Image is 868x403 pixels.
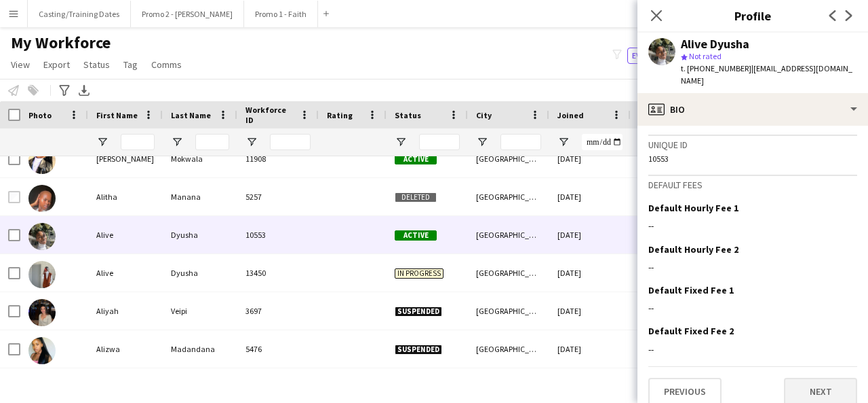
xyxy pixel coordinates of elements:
[78,56,115,73] a: Status
[395,268,443,279] span: In progress
[28,110,52,120] span: Photo
[28,337,56,364] img: Alizwa Madandana
[237,216,319,253] div: 10553
[76,82,92,99] app-action-btn: Export XLSX
[648,325,734,337] h3: Default Fixed Fee 2
[195,134,229,150] input: Last Name Filter Input
[648,284,734,296] h3: Default Fixed Fee 1
[163,330,237,368] div: Madandana
[118,56,143,73] a: Tag
[648,139,857,151] h3: Unique ID
[237,140,319,177] div: 11908
[121,134,155,150] input: First Name Filter Input
[549,254,631,292] div: [DATE]
[237,254,319,292] div: 13450
[689,51,722,61] span: Not rated
[88,330,163,368] div: Alizwa
[245,105,294,125] span: Workforce ID
[28,147,56,174] img: Alitha Hunadi Mokwala
[648,220,857,232] div: --
[500,134,541,150] input: City Filter Input
[648,302,857,314] div: --
[648,154,857,164] div: 10553
[395,110,421,120] span: Status
[549,178,631,215] div: [DATE]
[131,1,244,27] button: Promo 2 - [PERSON_NAME]
[28,223,56,250] img: Alive Dyusha
[549,216,631,253] div: [DATE]
[38,56,75,73] a: Export
[163,254,237,292] div: Dyusha
[395,345,442,355] span: Suspended
[395,136,407,148] button: Open Filter Menu
[151,58,182,71] span: Comms
[395,306,442,317] span: Suspended
[237,178,319,215] div: 5257
[163,216,237,253] div: Dyusha
[237,330,319,368] div: 5476
[327,110,353,120] span: Rating
[96,136,108,148] button: Open Filter Menu
[468,178,549,215] div: [GEOGRAPHIC_DATA]
[549,140,631,177] div: [DATE]
[476,136,488,148] button: Open Filter Menu
[11,58,30,71] span: View
[163,178,237,215] div: Manana
[648,343,857,355] div: --
[637,7,868,24] h3: Profile
[83,58,110,71] span: Status
[88,254,163,292] div: Alive
[582,134,623,150] input: Joined Filter Input
[468,330,549,368] div: [GEOGRAPHIC_DATA]
[244,1,318,27] button: Promo 1 - Faith
[468,140,549,177] div: [GEOGRAPHIC_DATA]
[171,110,211,120] span: Last Name
[631,216,712,253] div: 24 days
[648,179,857,191] h3: Default fees
[476,110,492,120] span: City
[123,58,138,71] span: Tag
[8,191,20,203] input: Row Selection is disabled for this row (unchecked)
[648,261,857,273] div: --
[395,192,437,203] span: Deleted
[43,58,70,71] span: Export
[419,134,460,150] input: Status Filter Input
[557,110,584,120] span: Joined
[395,230,437,241] span: Active
[270,134,311,150] input: Workforce ID Filter Input
[88,140,163,177] div: [PERSON_NAME]
[237,292,319,330] div: 3697
[88,216,163,253] div: Alive
[627,48,699,64] button: Everyone11,158
[637,93,868,126] div: Bio
[648,243,738,256] h3: Default Hourly Fee 2
[245,136,258,148] button: Open Filter Menu
[468,216,549,253] div: [GEOGRAPHIC_DATA]
[96,110,138,120] span: First Name
[28,1,131,27] button: Casting/Training Dates
[468,292,549,330] div: [GEOGRAPHIC_DATA]
[681,63,852,86] span: | [EMAIL_ADDRESS][DOMAIN_NAME]
[28,185,56,212] img: Alitha Manana
[28,299,56,326] img: Aliyah Veipi
[549,330,631,368] div: [DATE]
[549,292,631,330] div: [DATE]
[88,178,163,215] div: Alitha
[681,38,749,50] div: Alive Dyusha
[163,140,237,177] div: Mokwala
[395,154,437,164] span: Active
[468,254,549,292] div: [GEOGRAPHIC_DATA]
[171,136,183,148] button: Open Filter Menu
[11,33,111,53] span: My Workforce
[5,56,35,73] a: View
[557,136,570,148] button: Open Filter Menu
[88,292,163,330] div: Aliyah
[163,292,237,330] div: Veipi
[648,202,738,214] h3: Default Hourly Fee 1
[146,56,187,73] a: Comms
[28,261,56,288] img: Alive Dyusha
[681,63,751,73] span: t. [PHONE_NUMBER]
[56,82,73,99] app-action-btn: Advanced filters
